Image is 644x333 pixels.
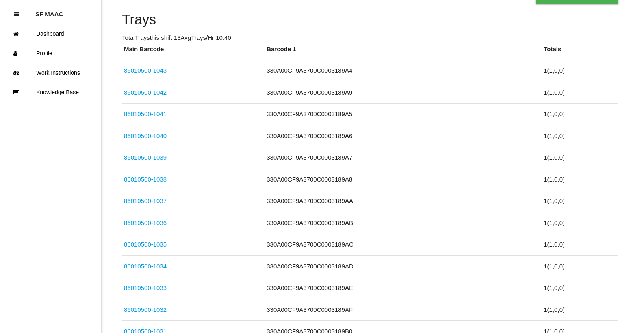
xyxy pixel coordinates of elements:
[124,67,167,74] a: 86010500-1043
[265,82,542,104] td: 330A00CF9A3700C0003189A9
[124,110,167,117] a: 86010500-1041
[542,104,618,125] td: 1 ( 1 , 0 , 0 )
[124,197,167,204] a: 86010500-1037
[542,147,618,169] td: 1 ( 1 , 0 , 0 )
[265,169,542,190] td: 330A00CF9A3700C0003189A8
[542,234,618,256] td: 1 ( 1 , 0 , 0 )
[0,82,101,102] a: Knowledge Base
[265,125,542,147] td: 330A00CF9A3700C0003189A6
[542,82,618,104] td: 1 ( 1 , 0 , 0 )
[122,12,618,28] h4: Trays
[124,241,167,248] a: 86010500-1035
[265,234,542,256] td: 330A00CF9A3700C0003189AC
[124,263,167,270] a: 86010500-1034
[0,63,101,82] a: Work Instructions
[265,277,542,299] td: 330A00CF9A3700C0003189AE
[265,60,542,82] td: 330A00CF9A3700C0003189A4
[124,154,167,161] a: 86010500-1039
[265,212,542,234] td: 330A00CF9A3700C0003189AB
[124,219,167,226] a: 86010500-1036
[265,45,542,60] th: Barcode 1
[0,43,101,63] a: Profile
[542,212,618,234] td: 1 ( 1 , 0 , 0 )
[542,277,618,299] td: 1 ( 1 , 0 , 0 )
[14,4,19,24] div: Close
[542,190,618,212] td: 1 ( 1 , 0 , 0 )
[542,125,618,147] td: 1 ( 1 , 0 , 0 )
[542,255,618,277] td: 1 ( 1 , 0 , 0 )
[542,169,618,190] td: 1 ( 1 , 0 , 0 )
[124,176,167,183] a: 86010500-1038
[122,45,265,60] th: Main Barcode
[124,89,167,96] a: 86010500-1042
[122,33,618,43] p: Total Trays this shift: 13 Avg Trays /Hr: 10.40
[265,190,542,212] td: 330A00CF9A3700C0003189AA
[542,299,618,321] td: 1 ( 1 , 0 , 0 )
[124,132,167,139] a: 86010500-1040
[265,255,542,277] td: 330A00CF9A3700C0003189AD
[542,60,618,82] td: 1 ( 1 , 0 , 0 )
[35,4,63,17] p: SF MAAC
[265,104,542,125] td: 330A00CF9A3700C0003189A5
[542,45,618,60] th: Totals
[0,24,101,43] a: Dashboard
[124,284,167,291] a: 86010500-1033
[265,299,542,321] td: 330A00CF9A3700C0003189AF
[265,147,542,169] td: 330A00CF9A3700C0003189A7
[124,306,167,313] a: 86010500-1032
